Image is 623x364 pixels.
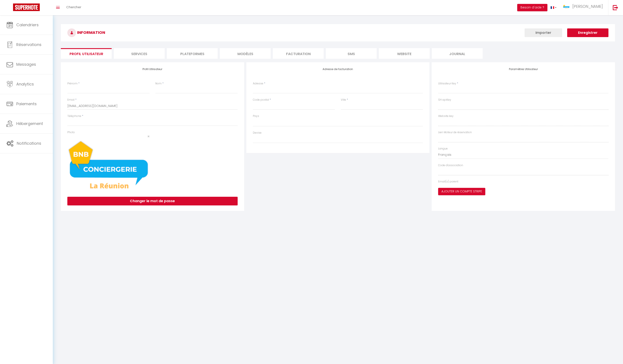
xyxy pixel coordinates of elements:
button: Enregistrer [567,28,608,37]
label: Ville [341,98,346,102]
label: Email [67,98,75,102]
label: Utilisateur Key [438,82,456,86]
h4: Profil Utilisateur [67,68,238,71]
li: Profil Utilisateur [61,48,112,59]
span: [PERSON_NAME] [572,4,603,9]
label: Adresse [253,82,263,86]
li: Journal [432,48,483,59]
li: SMS [326,48,377,59]
label: Lien Moteur de réservation [438,130,472,134]
span: × [147,134,150,139]
label: Devise [253,131,262,135]
button: Changer le mot de passe [67,197,238,205]
span: Calendriers [16,22,39,28]
h3: INFORMATION [61,24,615,41]
li: MODÈLES [220,48,271,59]
label: Téléphone [67,114,81,118]
h4: Paramètres Utilisateur [438,68,608,71]
li: Services [114,48,165,59]
label: Photo [67,130,75,134]
button: Close [147,134,150,138]
li: Facturation [273,48,324,59]
button: Ajouter un compte Stripe [438,188,485,195]
h4: Adresse de facturation [253,68,423,71]
button: Ouvrir le widget de chat LiveChat [3,2,17,15]
label: Pays [253,114,259,118]
button: Besoin d'aide ? [517,4,547,11]
span: Analytics [16,81,34,87]
li: Plateformes [167,48,218,59]
label: Email(s) parent [438,180,458,184]
img: Super Booking [13,3,40,11]
span: Réservations [16,42,41,47]
label: Nom [155,82,162,86]
label: Langue [438,147,448,151]
span: Messages [16,62,36,67]
span: Notifications [17,141,41,146]
span: Paiements [16,101,37,107]
label: SH apiKey [438,98,451,102]
img: ... [563,5,570,9]
label: Code d'association [438,163,463,167]
span: Chercher [66,5,81,9]
li: website [379,48,430,59]
img: logout [613,5,618,10]
label: Prénom [67,82,78,86]
button: Importer [525,28,562,37]
img: 1716795018902.png [67,138,150,190]
label: Code postal [253,98,269,102]
span: Hébergement [16,121,43,126]
label: Website key [438,114,454,118]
